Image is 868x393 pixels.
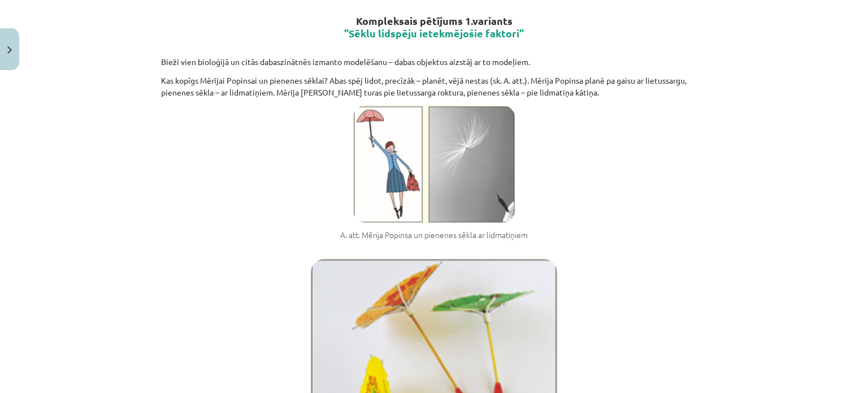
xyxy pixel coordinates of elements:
img: icon-close-lesson-0947bae3869378f0d4975bcd49f059093ad1ed9edebbc8119c70593378902aed.svg [7,46,12,54]
figcaption: A. att. Mērija Popinsa un pienenes sēkla ar lidmatiņiem [161,230,707,252]
p: Kas kopīgs Mērijai Popinsai un pienenes sēklai? Abas spēj lidot, precīzāk – planēt, vējā nestas (... [161,75,707,98]
span: ”Sēklu lidspēju ietekmējošie faktori” [344,27,524,40]
strong: Kompleksais pētījums 1.variants [344,14,524,40]
p: Bieži vien bioloģijā un citās dabaszinātnēs izmanto modelēšanu – dabas objektus aizstāj ar to mod... [161,56,707,68]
